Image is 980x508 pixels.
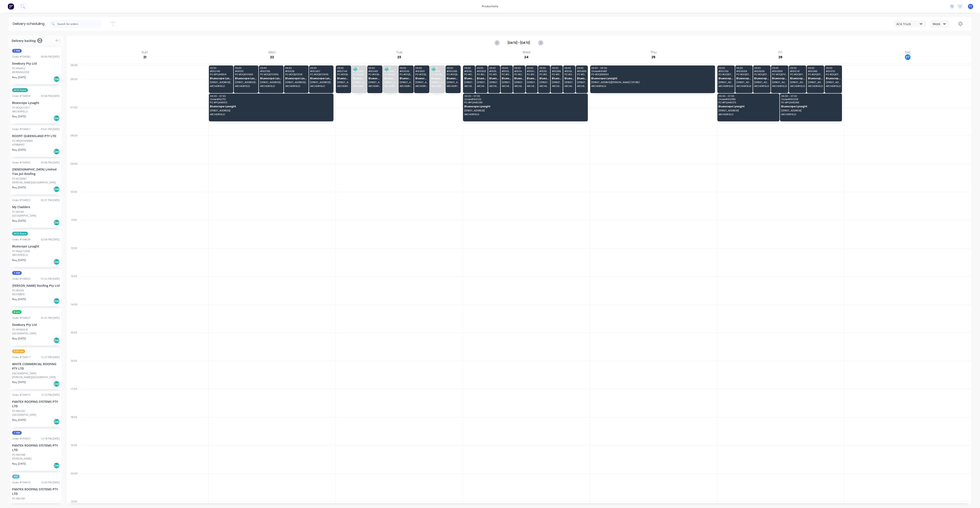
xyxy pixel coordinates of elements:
[447,67,459,69] span: 05:30
[260,70,282,72] span: # 192756
[790,85,805,87] span: ARCHERFIELD
[12,283,60,288] div: [PERSON_NAME] Roofing Pty Ltd
[12,143,60,147] div: HEMMANT
[67,217,81,245] div: 11:00
[539,73,549,76] span: PO # DQ571741
[395,50,404,54] div: Tue
[718,95,778,97] span: 06:30 - 07:30
[67,133,81,161] div: 08:00
[210,77,232,80] span: Bluescope Lysaght
[12,277,30,281] div: Order # 194029
[736,73,751,76] span: PO # DQ571704
[905,54,910,60] div: 27
[514,70,524,72] span: # 193456
[310,81,332,84] span: [STREET_ADDRESS][PERSON_NAME] (STORE)
[591,77,712,80] span: Bluescope Lysaght
[235,85,257,87] span: ARCHERFIELD
[502,73,511,76] span: PO # DQ571514
[477,81,486,84] span: [STREET_ADDRESS][PERSON_NAME] (STORE)
[718,98,778,101] span: Order # 193389
[41,55,60,59] div: 04:06 PM [DATE]
[67,105,81,133] div: 07:00
[464,101,585,104] span: PO # PQ446289
[12,88,28,92] span: ACA Store
[12,134,60,138] div: ROOFIT QUEENSLAND PTY LTD
[12,75,26,79] span: Req. [DATE]
[12,94,30,98] div: Order # 194059
[12,258,26,262] span: Req. [DATE]
[415,85,428,87] span: ARCHERFIELD
[53,219,60,226] div: Del
[464,95,585,97] span: 06:30 - 07:30
[514,85,524,87] span: ARCHERFIELD
[210,98,331,101] span: Order # 192712
[969,4,972,8] span: F1
[736,70,751,72] span: # 193699
[260,73,282,76] span: PO # DQ570965
[12,67,25,70] div: PO #94452
[53,186,60,192] div: Del
[564,67,574,69] span: 05:30
[790,73,805,76] span: PO # DQ571780
[285,67,307,69] span: 05:30
[53,148,60,155] div: Del
[53,259,60,265] div: Del
[552,67,561,69] span: 05:30
[527,81,536,84] span: [STREET_ADDRESS][PERSON_NAME] (STORE)
[210,95,331,97] span: 06:30 - 07:30
[736,77,751,80] span: Bluescope Lysaght
[12,115,26,118] span: Req. [DATE]
[754,81,769,84] span: [STREET_ADDRESS][PERSON_NAME] (STORE)
[718,77,733,80] span: Bluescope Lysaght
[477,85,486,87] span: ARCHERFIELD
[464,70,474,72] span: # 193640
[12,70,60,74] div: MORNINGSIDE
[447,73,459,76] span: PO # DQ570849
[12,244,60,248] div: Bluescope Lysaght
[577,73,587,76] span: PO # DQ571663
[12,167,60,176] div: [DEMOGRAPHIC_DATA] Limited T/as Joii Roofing
[539,77,549,80] span: Bluescope Lysaght
[8,3,14,10] img: Factory
[41,277,60,281] div: 01:52 PM [DATE]
[353,70,366,72] span: # 193366
[772,85,787,87] span: ARCHERFIELD
[781,95,840,97] span: 06:30 - 07:30
[67,63,81,77] div: 05:30
[353,81,366,84] span: [STREET_ADDRESS][PERSON_NAME] (STORE)
[521,50,531,54] div: Wed
[337,85,350,87] span: ARCHERFIELD
[539,85,549,87] span: ARCHERFIELD
[527,73,536,76] span: PO # DQ571202
[12,316,30,320] div: Order # 194027
[754,67,769,69] span: 05:30
[514,67,524,69] span: 05:30
[12,61,60,66] div: Dowbury Pty Ltd
[502,67,511,69] span: 05:30
[400,73,412,76] span: PO # DQ571247
[368,81,381,84] span: [STREET_ADDRESS][PERSON_NAME] (STORE)
[781,101,840,104] span: PO # PQ446356
[736,81,751,84] span: [STREET_ADDRESS][PERSON_NAME] (STORE)
[754,70,769,72] span: # 193695
[524,54,529,60] div: 24
[447,85,459,87] span: ARCHERFIELD
[400,81,412,84] span: [STREET_ADDRESS][PERSON_NAME] (STORE)
[12,106,30,110] div: PO #DQ572011
[754,73,769,76] span: PO # DQ571798
[826,67,841,69] span: 05:30
[400,85,412,87] span: ARCHERFIELD
[368,67,381,69] span: 05:30
[12,214,60,218] div: [GEOGRAPHIC_DATA]
[826,73,841,76] span: PO # DQ571807
[826,81,841,84] span: [STREET_ADDRESS][PERSON_NAME] (STORE)
[502,85,511,87] span: ARCHERFIELD
[930,20,949,28] button: Week
[896,22,920,26] div: ACA Truck
[736,67,751,69] span: 05:30
[464,85,474,87] span: ARCHERFIELD
[12,148,26,152] span: Req. [DATE]
[577,81,587,84] span: [STREET_ADDRESS][PERSON_NAME] (STORE)
[260,81,282,84] span: [STREET_ADDRESS][PERSON_NAME] (STORE)
[210,73,232,76] span: PO # PQ446114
